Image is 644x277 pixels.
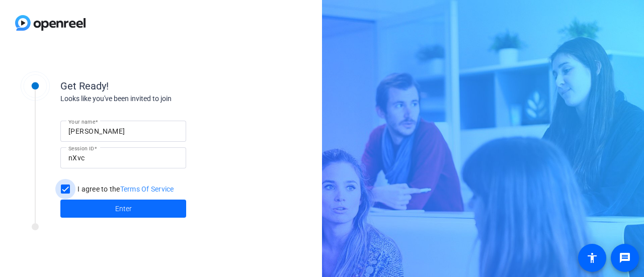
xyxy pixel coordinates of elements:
label: I agree to the [75,184,174,194]
mat-icon: accessibility [586,252,598,264]
mat-icon: message [619,252,631,264]
div: Get Ready! [60,78,262,94]
button: Enter [60,200,186,218]
mat-label: Your name [68,119,95,125]
a: Terms Of Service [120,185,174,193]
span: Enter [115,204,132,214]
mat-label: Session ID [68,145,94,151]
div: Looks like you've been invited to join [60,94,262,104]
